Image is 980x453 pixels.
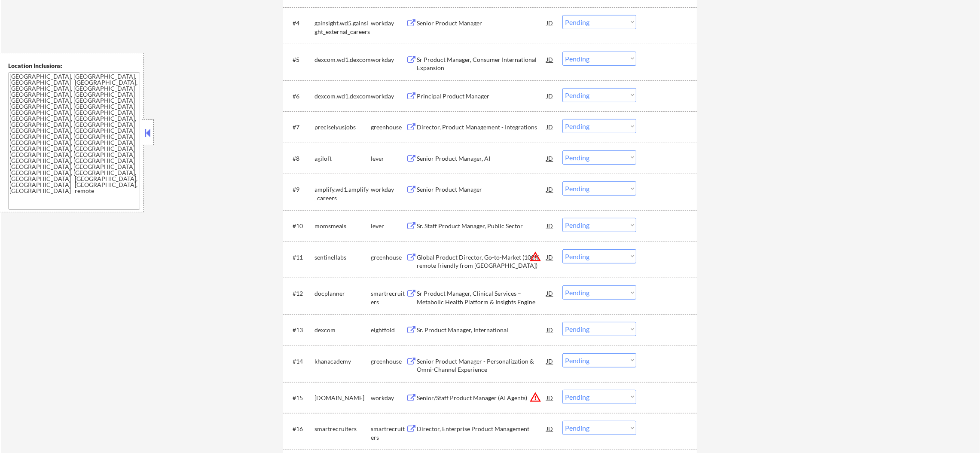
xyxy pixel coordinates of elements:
div: JD [546,285,554,301]
div: #12 [293,289,308,298]
div: greenhouse [371,123,406,132]
div: #15 [293,394,308,402]
div: #14 [293,357,308,366]
div: #10 [293,222,308,230]
div: dexcom.wd1.dexcom [314,92,371,101]
div: JD [546,421,554,436]
div: amplify.wd1.amplify_careers [314,185,371,202]
div: Senior Product Manager, AI [417,154,546,163]
div: smartrecruiters [371,425,406,441]
div: JD [546,15,554,31]
div: Sr. Staff Product Manager, Public Sector [417,222,546,230]
div: JD [546,181,554,197]
div: #11 [293,253,308,262]
div: Principal Product Manager [417,92,546,101]
div: JD [546,322,554,337]
div: Director, Product Management - Integrations [417,123,546,132]
div: workday [371,394,406,402]
div: greenhouse [371,357,406,366]
div: preciselyusjobs [314,123,371,132]
div: #13 [293,326,308,334]
div: gainsight.wd5.gainsight_external_careers [314,19,371,36]
div: workday [371,185,406,194]
div: Director, Enterprise Product Management [417,425,546,433]
div: greenhouse [371,253,406,262]
div: sentinellabs [314,253,371,262]
div: #4 [293,19,308,28]
div: lever [371,154,406,163]
div: JD [546,52,554,67]
div: Senior Product Manager [417,19,546,28]
div: #7 [293,123,308,132]
div: JD [546,119,554,135]
div: workday [371,19,406,28]
div: eightfold [371,326,406,334]
div: Sr. Product Manager, International [417,326,546,334]
div: Senior Product Manager [417,185,546,194]
div: lever [371,222,406,230]
div: #16 [293,425,308,433]
div: Sr Product Manager, Consumer International Expansion [417,55,546,72]
div: smartrecruiters [314,425,371,433]
div: #6 [293,92,308,101]
div: Location Inclusions: [8,61,140,70]
div: dexcom [314,326,371,334]
div: dexcom.wd1.dexcom [314,55,371,64]
div: agiloft [314,154,371,163]
div: docplanner [314,289,371,298]
div: khanacademy [314,357,371,366]
div: #9 [293,185,308,194]
div: JD [546,249,554,265]
div: Senior Product Manager - Personalization & Omni-Channel Experience [417,357,546,374]
div: JD [546,88,554,104]
div: JD [546,390,554,405]
div: momsmeals [314,222,371,230]
button: warning_amber [529,391,541,403]
div: Sr Product Manager, Clinical Services – Metabolic Health Platform & Insights Engine [417,289,546,306]
div: smartrecruiters [371,289,406,306]
div: Senior/Staff Product Manager (AI Agents) [417,394,546,402]
div: JD [546,218,554,233]
button: warning_amber [529,251,541,263]
div: #8 [293,154,308,163]
div: [DOMAIN_NAME] [314,394,371,402]
div: #5 [293,55,308,64]
div: workday [371,55,406,64]
div: JD [546,353,554,369]
div: workday [371,92,406,101]
div: Global Product Director, Go-to-Market (100% remote friendly from [GEOGRAPHIC_DATA]) [417,253,546,270]
div: JD [546,150,554,166]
